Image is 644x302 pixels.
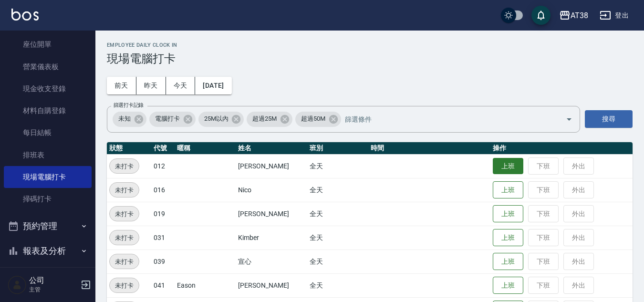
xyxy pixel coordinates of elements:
[136,77,166,94] button: 昨天
[107,142,151,155] th: 狀態
[4,122,92,144] a: 每日結帳
[295,114,331,124] span: 超過50M
[571,10,588,21] div: AT38
[110,233,139,243] span: 未打卡
[4,263,92,288] button: 客戶管理
[151,202,175,226] td: 019
[4,100,92,122] a: 材料自購登錄
[236,226,307,250] td: Kimber
[236,142,307,155] th: 姓名
[307,273,368,297] td: 全天
[4,33,92,55] a: 座位開單
[585,110,633,128] button: 搜尋
[4,56,92,78] a: 營業儀表板
[236,273,307,297] td: [PERSON_NAME]
[195,77,231,94] button: [DATE]
[107,77,136,94] button: 前天
[107,52,633,65] h3: 現場電腦打卡
[236,178,307,202] td: Nico
[493,229,523,247] button: 上班
[4,188,92,210] a: 掃碼打卡
[307,178,368,202] td: 全天
[295,112,341,127] div: 超過50M
[490,142,633,155] th: 操作
[247,114,282,124] span: 超過25M
[110,281,139,291] span: 未打卡
[555,6,592,25] button: AT38
[561,112,577,127] button: Open
[11,9,39,21] img: Logo
[493,277,523,294] button: 上班
[110,161,139,171] span: 未打卡
[29,285,78,294] p: 主管
[175,273,236,297] td: Eason
[149,114,186,124] span: 電腦打卡
[151,273,175,297] td: 041
[4,78,92,100] a: 現金收支登錄
[596,7,633,24] button: 登出
[151,178,175,202] td: 016
[29,276,78,285] h5: 公司
[4,166,92,188] a: 現場電腦打卡
[307,154,368,178] td: 全天
[149,112,196,127] div: 電腦打卡
[151,226,175,250] td: 031
[493,181,523,199] button: 上班
[113,114,136,124] span: 未知
[236,202,307,226] td: [PERSON_NAME]
[307,202,368,226] td: 全天
[307,226,368,250] td: 全天
[4,144,92,166] a: 排班表
[110,257,139,267] span: 未打卡
[493,205,523,223] button: 上班
[114,102,144,109] label: 篩選打卡記錄
[166,77,196,94] button: 今天
[110,209,139,219] span: 未打卡
[151,250,175,273] td: 039
[113,112,146,127] div: 未知
[531,6,551,25] button: save
[368,142,491,155] th: 時間
[8,275,27,294] img: Person
[307,142,368,155] th: 班別
[343,111,549,127] input: 篩選條件
[307,250,368,273] td: 全天
[107,42,633,48] h2: Employee Daily Clock In
[110,185,139,195] span: 未打卡
[198,112,244,127] div: 25M以內
[247,112,292,127] div: 超過25M
[151,154,175,178] td: 012
[493,158,523,175] button: 上班
[236,250,307,273] td: 宣心
[198,114,234,124] span: 25M以內
[4,214,92,239] button: 預約管理
[236,154,307,178] td: [PERSON_NAME]
[151,142,175,155] th: 代號
[4,239,92,263] button: 報表及分析
[493,253,523,271] button: 上班
[175,142,236,155] th: 暱稱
